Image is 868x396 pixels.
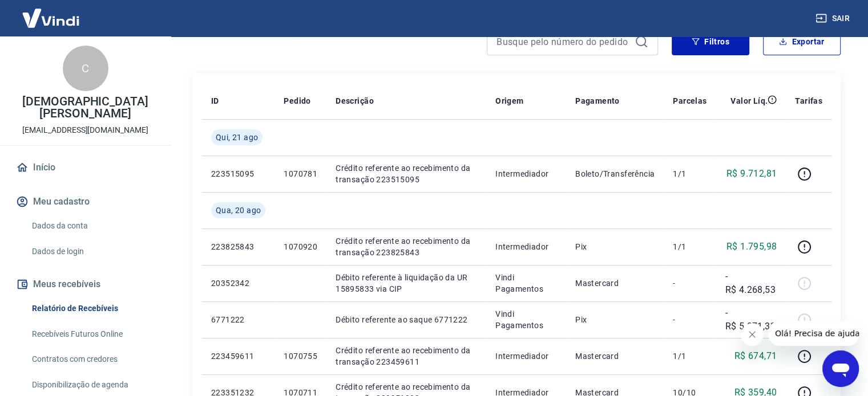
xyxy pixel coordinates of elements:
[336,162,477,185] p: Crédito referente ao recebimento da transação 223515095
[730,95,768,107] p: Valor Líq.
[22,124,148,136] p: [EMAIL_ADDRESS][DOMAIN_NAME]
[284,95,310,107] p: Pedido
[495,95,523,107] p: Origem
[336,95,374,107] p: Descrição
[27,297,157,320] a: Relatório de Recebíveis
[726,240,777,254] p: R$ 1.795,98
[14,272,157,297] button: Meus recebíveis
[336,345,477,368] p: Crédito referente ao recebimento da transação 223459611
[216,132,258,143] span: Qui, 21 ago
[216,205,261,216] span: Qua, 20 ago
[575,277,655,289] p: Mastercard
[284,350,317,362] p: 1070755
[575,95,620,107] p: Pagamento
[575,350,655,362] p: Mastercard
[673,95,706,107] p: Parcelas
[211,314,265,325] p: 6771222
[284,241,317,252] p: 1070920
[768,321,859,346] iframe: Mensagem da empresa
[813,8,854,29] button: Sair
[336,272,477,295] p: Débito referente à liquidação da UR 15895833 via CIP
[495,308,557,331] p: Vindi Pagamentos
[284,168,317,179] p: 1070781
[27,214,157,238] a: Dados da conta
[822,350,859,387] iframe: Botão para abrir a janela de mensagens
[211,277,265,289] p: 20352342
[673,314,706,325] p: -
[725,270,777,297] p: -R$ 4.268,53
[495,168,557,179] p: Intermediador
[9,96,162,120] p: [DEMOGRAPHIC_DATA][PERSON_NAME]
[673,350,706,362] p: 1/1
[27,240,157,263] a: Dados de login
[575,314,655,325] p: Pix
[27,348,157,371] a: Contratos com credores
[63,46,108,91] div: C
[495,350,557,362] p: Intermediador
[673,241,706,252] p: 1/1
[673,168,706,179] p: 1/1
[575,168,655,179] p: Boleto/Transferência
[496,33,630,50] input: Busque pelo número do pedido
[734,349,777,363] p: R$ 674,71
[14,189,157,214] button: Meu cadastro
[336,314,477,325] p: Débito referente ao saque 6771222
[7,8,96,17] span: Olá! Precisa de ajuda?
[725,306,777,333] p: -R$ 5.071,32
[741,323,764,346] iframe: Fechar mensagem
[14,1,88,35] img: Vindi
[495,272,557,295] p: Vindi Pagamentos
[27,322,157,346] a: Recebíveis Futuros Online
[336,235,477,258] p: Crédito referente ao recebimento da transação 223825843
[14,155,157,180] a: Início
[211,350,265,362] p: 223459611
[575,241,655,252] p: Pix
[495,241,557,252] p: Intermediador
[726,167,777,181] p: R$ 9.712,81
[763,28,841,55] button: Exportar
[211,241,265,252] p: 223825843
[795,95,822,107] p: Tarifas
[672,28,749,55] button: Filtros
[211,95,219,107] p: ID
[211,168,265,179] p: 223515095
[673,277,706,289] p: -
